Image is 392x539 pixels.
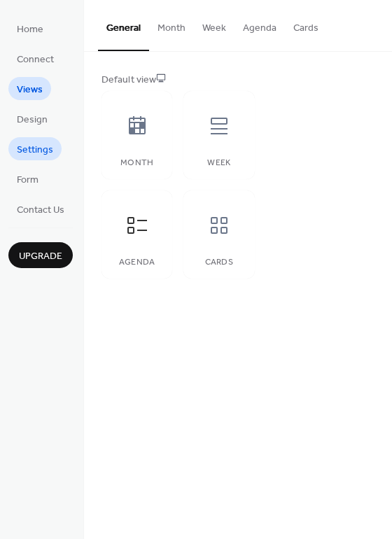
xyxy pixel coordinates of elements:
div: Week [197,158,240,168]
div: Agenda [115,258,158,267]
a: Contact Us [8,197,73,220]
div: Month [115,158,158,168]
span: Form [17,173,38,188]
span: Connect [17,52,54,67]
div: Cards [197,258,240,267]
span: Views [17,83,43,97]
a: Design [8,107,56,130]
span: Contact Us [17,203,64,218]
span: Settings [17,143,53,157]
span: Design [17,113,48,127]
span: Home [17,22,43,37]
a: Connect [8,47,62,70]
div: Default view [101,73,372,87]
a: Home [8,17,52,40]
span: Upgrade [19,249,62,264]
a: Views [8,77,51,100]
a: Settings [8,137,62,160]
button: Upgrade [8,242,73,268]
a: Form [8,167,47,190]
